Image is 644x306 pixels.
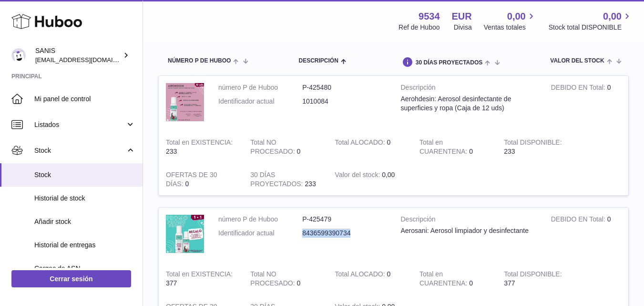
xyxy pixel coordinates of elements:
strong: Total en CUARENTENA [419,270,469,289]
span: 0,00 [603,10,622,23]
td: 0 [544,208,628,263]
td: 0 [243,263,327,295]
td: 0 [328,131,412,163]
td: 233 [159,131,243,163]
td: 0 [159,163,243,196]
div: SANIS [35,46,121,64]
span: 0 [469,279,473,287]
dd: P-425479 [302,215,386,224]
td: 0 [544,76,628,131]
a: Cerrar sesión [11,270,131,287]
span: 0,00 [382,171,395,179]
strong: DEBIDO EN Total [551,215,607,225]
span: Historial de stock [34,194,135,203]
div: Aerosani: Aerosol limpiador y desinfectante [401,226,537,235]
strong: 30 DÍAS PROYECTADOS [250,171,305,190]
strong: Descripción [401,83,537,95]
td: 233 [243,163,327,196]
span: Stock [34,170,135,179]
div: Aerohdesin: Aerosol desinfectante de superficies y ropa (Caja de 12 uds) [401,95,537,113]
span: Listados [34,120,125,129]
span: Stock total DISPONIBLE [549,23,633,32]
strong: OFERTAS DE 30 DÍAS [166,171,217,190]
span: [EMAIL_ADDRESS][DOMAIN_NAME] [35,56,140,63]
span: 0,00 [507,10,526,23]
span: Historial de entregas [34,241,135,250]
span: 30 DÍAS PROYECTADOS [416,60,482,66]
strong: Total en EXISTENCIA [166,270,233,280]
img: ccx@sanimusic.net [11,48,26,63]
strong: Total ALOCADO [335,138,387,148]
strong: Total NO PROCESADO [250,270,296,289]
dt: Identificador actual [218,97,302,106]
span: Añadir stock [34,217,135,226]
dd: 1010084 [302,97,386,106]
td: 0 [328,263,412,295]
dt: número P de Huboo [218,215,302,224]
span: Ventas totales [484,23,537,32]
strong: Total DISPONIBLE [504,270,562,280]
div: Ref de Huboo [399,23,440,32]
strong: EUR [452,10,472,23]
a: 0,00 Ventas totales [484,10,537,32]
img: product image [166,83,204,121]
td: 377 [159,263,243,295]
strong: Valor del stock [335,171,382,181]
span: número P de Huboo [168,58,231,64]
dt: número P de Huboo [218,83,302,92]
td: 0 [243,131,327,163]
div: Divisa [454,23,472,32]
dt: Identificador actual [218,229,302,238]
strong: Total DISPONIBLE [504,138,562,148]
strong: Total NO PROCESADO [250,138,296,158]
strong: DEBIDO EN Total [551,84,607,94]
a: 0,00 Stock total DISPONIBLE [549,10,633,32]
span: Stock [34,146,125,155]
strong: Descripción [401,215,537,226]
dd: P-425480 [302,83,386,92]
td: 377 [497,263,581,295]
span: Valor del stock [550,58,604,64]
span: Cargas de ASN [34,264,135,273]
strong: Total ALOCADO [335,270,387,280]
span: Descripción [298,58,338,64]
span: Mi panel de control [34,95,135,104]
strong: 9534 [419,10,440,23]
strong: Total en EXISTENCIA [166,138,233,148]
img: product image [166,215,204,253]
td: 233 [497,131,581,163]
span: 0 [469,148,473,155]
strong: Total en CUARENTENA [419,138,469,158]
dd: 8436599390734 [302,229,386,238]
